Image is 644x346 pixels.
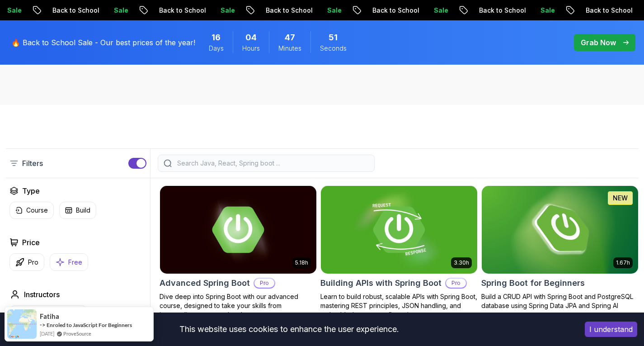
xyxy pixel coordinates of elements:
[616,259,630,266] p: 1.67h
[245,31,257,44] span: 4 Hours
[40,321,46,328] span: ->
[47,322,132,328] a: Enroled to JavaScript For Beginners
[329,31,338,44] span: 51 Seconds
[321,186,477,274] img: Building APIs with Spring Boot card
[68,258,82,267] p: Free
[242,44,260,53] span: Hours
[212,31,221,44] span: 16 Days
[320,277,442,289] h2: Building APIs with Spring Boot
[209,44,224,53] span: Days
[9,305,87,325] button: instructor img[PERSON_NAME]
[446,279,466,288] p: Pro
[22,185,40,196] h2: Type
[160,186,316,274] img: Advanced Spring Boot card
[613,194,628,203] p: NEW
[160,185,317,319] a: Advanced Spring Boot card5.18hAdvanced Spring BootProDive deep into Spring Boot with our advanced...
[578,6,639,15] p: Back to School
[7,309,37,339] img: provesource social proof notification image
[533,6,562,15] p: Sale
[59,202,96,219] button: Build
[581,37,616,48] p: Grab Now
[365,6,426,15] p: Back to School
[22,237,40,248] h2: Price
[175,159,369,168] input: Search Java, React, Spring boot ...
[24,289,60,300] h2: Instructors
[106,6,135,15] p: Sale
[63,330,91,337] a: ProveSource
[320,44,347,53] span: Seconds
[482,186,638,274] img: Spring Boot for Beginners card
[481,292,639,310] p: Build a CRUD API with Spring Boot and PostgreSQL database using Spring Data JPA and Spring AI
[9,253,44,271] button: Pro
[320,6,348,15] p: Sale
[26,206,48,215] p: Course
[50,253,88,271] button: Free
[258,6,320,15] p: Back to School
[160,277,250,289] h2: Advanced Spring Boot
[40,313,59,320] span: Fatiha
[426,6,455,15] p: Sale
[254,279,274,288] p: Pro
[45,6,106,15] p: Back to School
[151,6,213,15] p: Back to School
[585,322,637,337] button: Accept cookies
[320,292,478,319] p: Learn to build robust, scalable APIs with Spring Boot, mastering REST principles, JSON handling, ...
[76,206,90,215] p: Build
[9,202,54,219] button: Course
[295,259,308,266] p: 5.18h
[22,158,43,169] p: Filters
[213,6,242,15] p: Sale
[471,6,533,15] p: Back to School
[278,44,301,53] span: Minutes
[285,31,295,44] span: 47 Minutes
[40,330,54,337] span: [DATE]
[11,37,195,48] p: 🔥 Back to School Sale - Our best prices of the year!
[454,259,469,266] p: 3.30h
[7,319,571,339] div: This website uses cookies to enhance the user experience.
[320,185,478,319] a: Building APIs with Spring Boot card3.30hBuilding APIs with Spring BootProLearn to build robust, s...
[160,292,317,319] p: Dive deep into Spring Boot with our advanced course, designed to take your skills from intermedia...
[481,277,585,289] h2: Spring Boot for Beginners
[481,185,639,310] a: Spring Boot for Beginners card1.67hNEWSpring Boot for BeginnersBuild a CRUD API with Spring Boot ...
[28,258,38,267] p: Pro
